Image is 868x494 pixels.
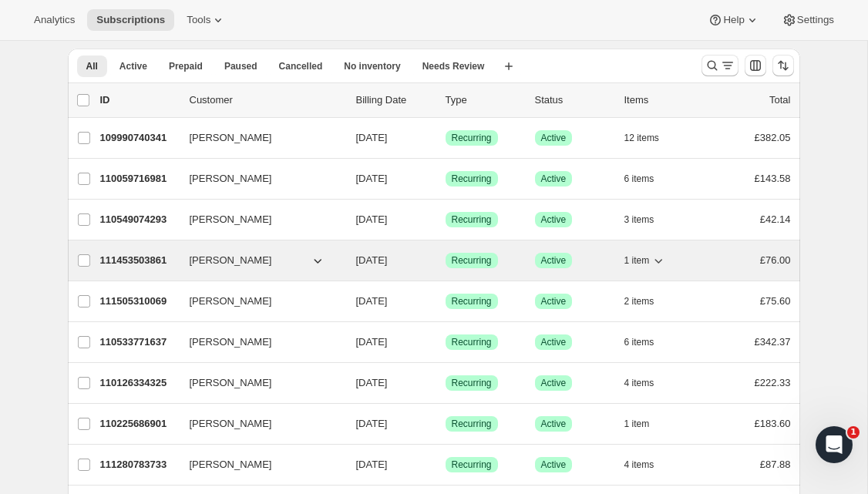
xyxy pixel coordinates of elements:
span: [PERSON_NAME] [190,130,272,146]
span: £222.33 [755,377,791,388]
span: Cancelled [279,60,323,72]
span: [DATE] [356,336,388,348]
p: ID [100,92,177,108]
span: 1 item [624,418,650,430]
span: Recurring [452,418,492,430]
span: £42.14 [760,213,791,225]
span: [PERSON_NAME] [190,375,272,391]
div: 110549074293[PERSON_NAME][DATE]SuccessRecurringSuccessActive3 items£42.14 [100,209,791,230]
span: [PERSON_NAME] [190,334,272,350]
span: £75.60 [760,295,791,307]
button: 1 item [624,250,667,271]
button: 12 items [624,127,676,149]
span: [DATE] [356,418,388,429]
span: [DATE] [356,295,388,307]
span: [DATE] [356,459,388,470]
button: 3 items [624,209,671,230]
button: 6 items [624,331,671,353]
span: Active [541,213,567,226]
span: 6 items [624,336,654,348]
span: 1 [847,426,860,439]
span: Recurring [452,173,492,185]
div: 111280783733[PERSON_NAME][DATE]SuccessRecurringSuccessActive4 items£87.88 [100,454,791,476]
span: Needs Review [422,60,485,72]
div: IDCustomerBilling DateTypeStatusItemsTotal [100,92,791,108]
span: Active [541,459,567,471]
span: Recurring [452,459,492,471]
span: [PERSON_NAME] [190,212,272,227]
p: Status [535,92,612,108]
div: 111453503861[PERSON_NAME][DATE]SuccessRecurringSuccessActive1 item£76.00 [100,250,791,271]
button: [PERSON_NAME] [180,289,335,314]
span: Tools [187,14,210,26]
div: 109990740341[PERSON_NAME][DATE]SuccessRecurringSuccessActive12 items£382.05 [100,127,791,149]
div: 110533771637[PERSON_NAME][DATE]SuccessRecurringSuccessActive6 items£342.37 [100,331,791,353]
p: 110549074293 [100,212,177,227]
button: 4 items [624,454,671,476]
span: Active [541,295,567,307]
span: £143.58 [755,173,791,184]
span: £342.37 [755,336,791,348]
iframe: Intercom live chat [816,426,853,463]
button: Sort the results [772,55,794,76]
button: [PERSON_NAME] [180,166,335,191]
button: Customize table column order and visibility [745,55,766,76]
span: 4 items [624,377,654,389]
button: Help [698,9,769,31]
button: [PERSON_NAME] [180,248,335,273]
span: Recurring [452,377,492,389]
span: [PERSON_NAME] [190,171,272,187]
span: £87.88 [760,459,791,470]
span: £76.00 [760,254,791,266]
span: £183.60 [755,418,791,429]
span: Help [723,14,744,26]
button: [PERSON_NAME] [180,371,335,395]
p: 111453503861 [100,253,177,268]
span: 2 items [624,295,654,307]
span: 1 item [624,254,650,267]
div: 110059716981[PERSON_NAME][DATE]SuccessRecurringSuccessActive6 items£143.58 [100,168,791,190]
button: [PERSON_NAME] [180,330,335,355]
button: [PERSON_NAME] [180,126,335,150]
span: Recurring [452,132,492,144]
span: [DATE] [356,132,388,143]
button: [PERSON_NAME] [180,412,335,436]
span: Active [541,173,567,185]
span: [DATE] [356,377,388,388]
p: 110059716981 [100,171,177,187]
span: Active [541,377,567,389]
button: 4 items [624,372,671,394]
span: [DATE] [356,254,388,266]
div: 110225686901[PERSON_NAME][DATE]SuccessRecurringSuccessActive1 item£183.60 [100,413,791,435]
span: No inventory [344,60,400,72]
span: 12 items [624,132,659,144]
button: Subscriptions [87,9,174,31]
p: 110126334325 [100,375,177,391]
button: Analytics [25,9,84,31]
span: [PERSON_NAME] [190,253,272,268]
span: Active [541,132,567,144]
span: [DATE] [356,173,388,184]
div: Type [446,92,523,108]
button: 1 item [624,413,667,435]
button: Tools [177,9,235,31]
div: 111505310069[PERSON_NAME][DATE]SuccessRecurringSuccessActive2 items£75.60 [100,291,791,312]
button: [PERSON_NAME] [180,207,335,232]
p: 111280783733 [100,457,177,472]
span: Active [541,336,567,348]
span: Active [541,254,567,267]
span: Recurring [452,213,492,226]
span: 3 items [624,213,654,226]
p: 111505310069 [100,294,177,309]
span: 6 items [624,173,654,185]
span: Paused [224,60,257,72]
span: 4 items [624,459,654,471]
span: £382.05 [755,132,791,143]
span: [PERSON_NAME] [190,457,272,472]
span: Subscriptions [96,14,165,26]
button: [PERSON_NAME] [180,452,335,477]
button: 2 items [624,291,671,312]
p: Billing Date [356,92,433,108]
button: 6 items [624,168,671,190]
p: 109990740341 [100,130,177,146]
